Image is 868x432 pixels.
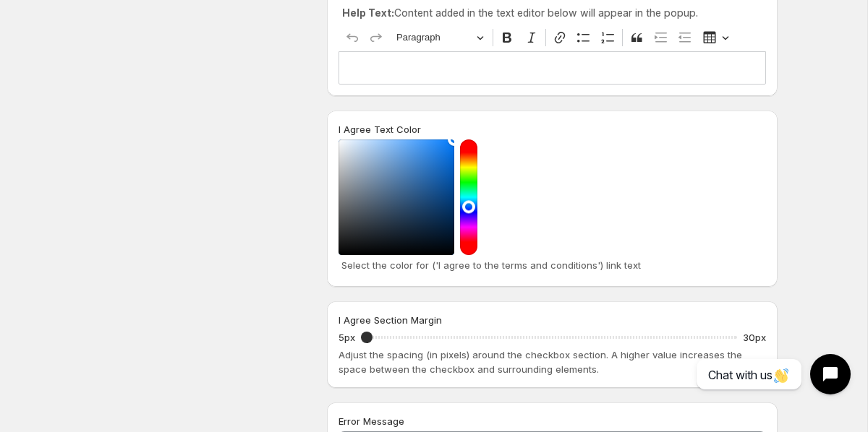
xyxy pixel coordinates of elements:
button: Paragraph, Heading [390,27,490,49]
p: Content added in the text editor below will appear in the popup. [342,6,762,20]
p: Select the color for ('I agree to the terms and conditions') link text [341,258,763,272]
div: Editor editing area: main. Press ⌥0 for help. [339,51,766,84]
span: Paragraph [396,29,472,46]
span: Adjust the spacing (in pixels) around the checkbox section. A higher value increases the space be... [339,349,742,375]
label: I Agree Text Color [339,122,421,137]
span: I Agree Section Margin [339,314,442,326]
strong: Help Text: [342,7,394,19]
p: 5px [339,330,355,345]
div: Editor toolbar [339,24,766,51]
p: 30px [743,330,766,345]
span: Error Message [339,415,404,427]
